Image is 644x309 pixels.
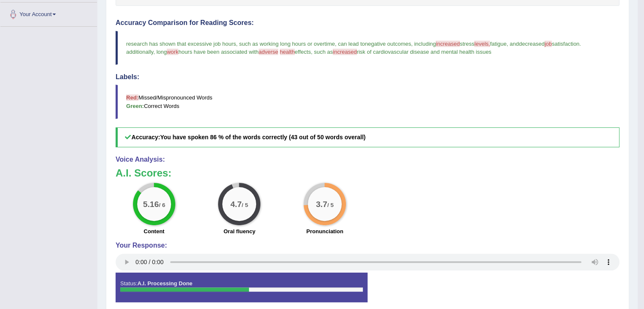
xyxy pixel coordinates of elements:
[365,41,411,47] span: negative outcomes
[167,49,178,55] span: work
[144,227,164,235] label: Content
[116,19,619,27] h4: Accuracy Comparison for Reading Scores:
[414,41,436,47] span: including
[335,41,337,47] span: ,
[153,49,155,55] span: ,
[242,201,248,208] small: / 5
[259,49,278,55] span: adverse
[239,41,335,47] span: such as working long hours or overtime
[160,134,365,141] b: You have spoken 86 % of the words correctly (43 out of 50 words overall)
[544,41,552,47] span: job
[236,41,238,47] span: ,
[126,94,138,101] b: Red:
[314,49,333,55] span: such as
[411,41,413,47] span: ,
[316,199,327,209] big: 3.7
[231,199,242,209] big: 4.7
[116,73,619,81] h4: Labels:
[126,41,236,47] span: research has shown that excessive job hours
[327,201,334,208] small: / 5
[224,227,255,235] label: Oral fluency
[510,41,519,47] span: and
[126,49,153,55] span: additionally
[116,127,619,147] h5: Accuracy:
[460,41,475,47] span: stress
[295,49,311,55] span: effects
[333,49,357,55] span: increased
[178,49,258,55] span: hours have been associated with
[436,41,459,47] span: increased
[579,41,581,47] span: .
[116,273,368,302] div: Status:
[156,49,167,55] span: long
[519,41,544,47] span: decreased
[116,156,619,163] h4: Voice Analysis:
[280,49,295,55] span: health
[490,41,506,47] span: fatigue
[306,227,343,235] label: Pronunciation
[506,41,508,47] span: ,
[0,3,97,24] a: Your Account
[474,41,490,47] span: levels,
[116,167,171,179] b: A.I. Scores:
[116,242,619,249] h4: Your Response:
[137,280,192,287] strong: A.I. Processing Done
[357,49,492,55] span: risk of cardiovascular disease and mental health issues
[126,103,144,109] b: Green:
[338,41,365,47] span: can lead to
[116,85,619,119] blockquote: Missed/Mispronounced Words Correct Words
[143,199,159,209] big: 5.16
[552,41,579,47] span: satisfaction
[311,49,312,55] span: ,
[159,201,165,208] small: / 6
